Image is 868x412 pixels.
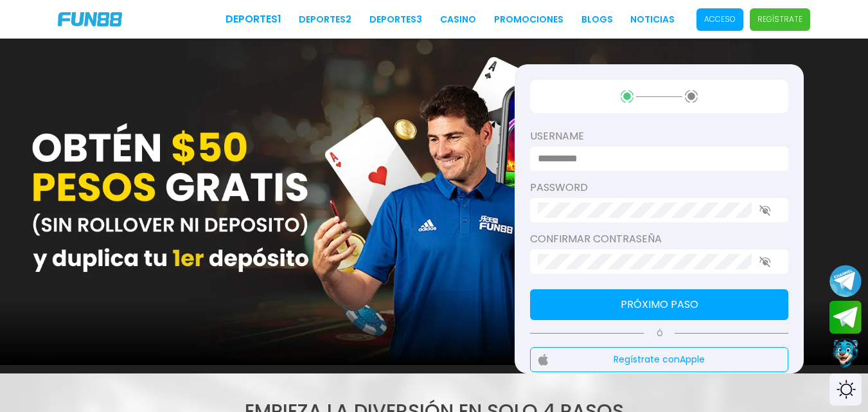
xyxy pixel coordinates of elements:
a: CASINO [440,13,476,26]
p: Acceso [704,13,736,25]
div: Switch theme [829,373,862,406]
a: Promociones [494,13,563,26]
p: Ó [530,328,788,339]
a: NOTICIAS [630,13,675,26]
button: Próximo paso [530,289,788,320]
a: Deportes2 [299,13,351,26]
label: username [530,129,788,144]
button: Join telegram channel [829,264,862,298]
a: BLOGS [581,13,613,26]
button: Regístrate conApple [530,347,788,372]
p: Regístrate [757,13,802,25]
label: password [530,180,788,195]
button: Contact customer service [829,337,862,370]
a: Deportes3 [369,13,422,26]
a: Deportes1 [226,12,281,27]
button: Join telegram [829,301,862,334]
img: Company Logo [58,12,122,26]
label: Confirmar contraseña [530,231,788,247]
